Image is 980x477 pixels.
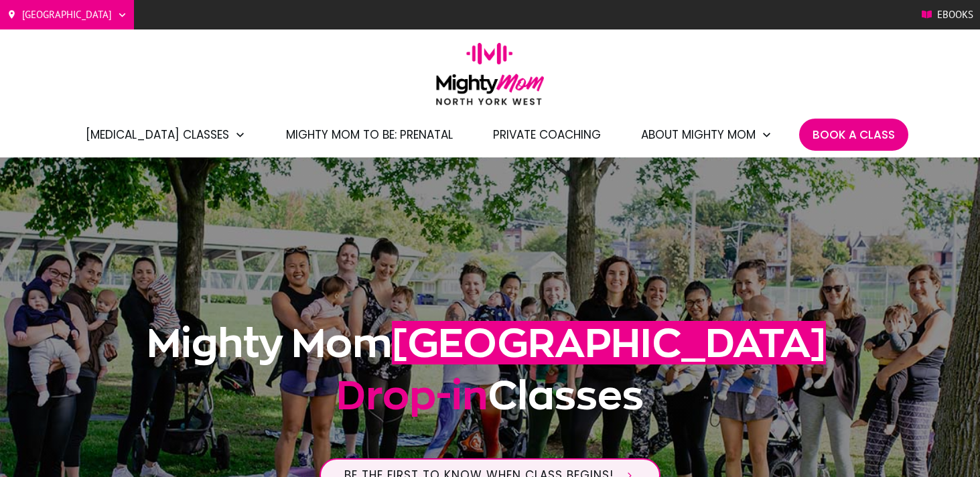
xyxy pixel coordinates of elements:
a: About Mighty Mom [641,123,772,146]
span: Drop-in [336,373,488,417]
span: Ebooks [937,5,973,25]
a: [GEOGRAPHIC_DATA] [7,5,127,25]
span: [GEOGRAPHIC_DATA] [392,321,826,364]
a: Mighty Mom to Be: Prenatal [286,123,453,146]
span: [MEDICAL_DATA] Classes [86,123,229,146]
h1: Mighty Mom Classes [129,317,851,437]
a: Private Coaching [493,123,601,146]
span: [GEOGRAPHIC_DATA] [22,5,112,25]
a: Book A Class [813,123,895,146]
span: About Mighty Mom [641,123,756,146]
a: Ebooks [922,5,973,25]
a: [MEDICAL_DATA] Classes [86,123,246,146]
